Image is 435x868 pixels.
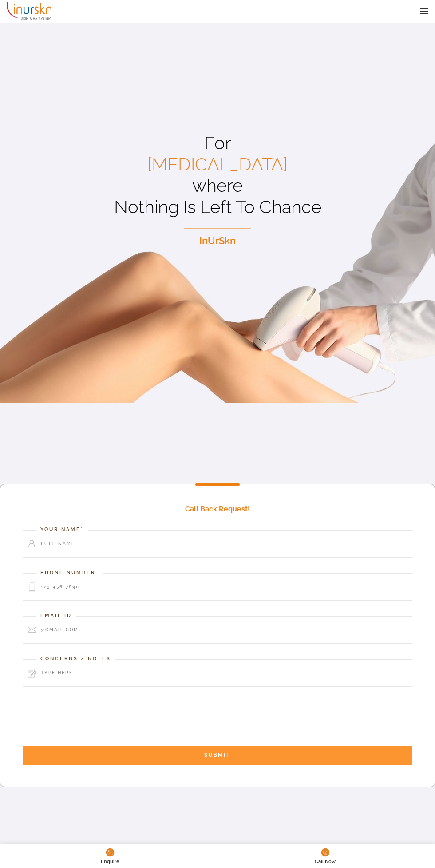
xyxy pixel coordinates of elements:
[217,846,433,866] a: Call Now
[23,746,412,765] input: SUBMIT
[23,573,412,601] input: 123-456-7890
[23,702,158,737] iframe: reCAPTCHA
[23,659,412,687] input: Type here...
[36,612,76,620] label: Email Id
[36,569,103,577] label: Phone Number*
[2,846,217,866] a: Enquire
[36,526,88,534] label: Your Name*
[23,530,412,558] input: Full Name
[23,616,412,644] input: @gmail.com
[36,655,115,663] label: Concerns / Notes
[23,498,412,521] h4: Call Back Request!
[7,859,213,864] span: Enquire
[222,859,428,864] span: Call Now
[147,154,288,174] span: [MEDICAL_DATA]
